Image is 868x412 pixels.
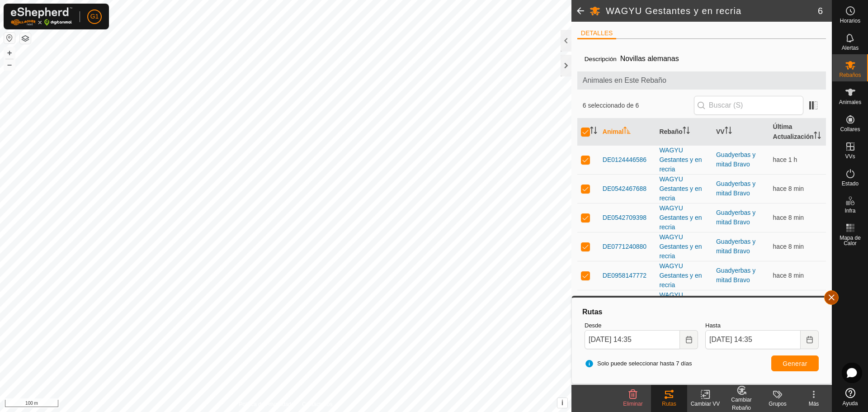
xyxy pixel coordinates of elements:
div: WAGYU Gestantes y en recria [659,261,709,290]
span: DE0771240880 [603,242,646,251]
span: Horarios [840,18,860,24]
a: Guadyerbas y mitad Bravo [716,209,755,226]
span: Eliminar [623,401,642,407]
a: Guadyerbas y mitad Bravo [716,238,755,255]
span: Generar [783,360,807,367]
div: Rutas [651,400,687,408]
span: ES090705106553 [603,295,652,314]
div: Más [796,400,832,408]
span: 6 seleccionado de 6 [583,101,694,110]
th: Animal [599,118,656,146]
button: Generar [771,355,819,371]
span: G1 [90,12,99,21]
div: WAGYU Gestantes y en recria [659,175,709,203]
span: Mapa de Calor [835,235,866,246]
div: WAGYU Gestantes y en recria [659,290,709,319]
span: Alertas [842,45,859,51]
a: Contáctenos [302,400,332,408]
th: Última Actualización [769,118,826,146]
div: WAGYU Gestantes y en recria [659,232,709,261]
span: i [561,399,563,407]
a: Ayuda [832,384,868,410]
th: VV [712,118,769,146]
button: i [557,398,567,408]
label: Hasta [705,321,819,330]
div: WAGYU Gestantes y en recria [659,204,709,232]
p-sorticon: Activar para ordenar [814,133,821,140]
span: 25 ago 2025, 14:28 [773,243,804,250]
span: Ayuda [843,401,858,406]
span: Collares [840,127,860,132]
a: Guadyerbas y mitad Bravo [716,151,755,168]
a: Guadyerbas y mitad Bravo [716,267,755,284]
span: VVs [845,154,855,159]
p-sorticon: Activar para ordenar [623,128,631,135]
div: Cambiar VV [687,400,723,408]
input: Buscar (S) [694,96,803,115]
p-sorticon: Activar para ordenar [725,128,732,135]
label: Desde [585,321,698,330]
span: Animales [839,99,861,105]
div: Grupos [759,400,796,408]
a: Guadyerbas y mitad Bravo [716,180,755,197]
span: Rebaños [839,72,861,78]
span: Solo puede seleccionar hasta 7 días [585,359,692,368]
h2: WAGYU Gestantes y en recria [606,5,818,16]
span: DE0958147772 [603,271,646,280]
img: Logo Gallagher [11,7,72,26]
span: DE0542467688 [603,184,646,194]
span: DE0542709398 [603,213,646,223]
span: Novillas alemanas [617,51,683,66]
span: DE0124446586 [603,155,646,165]
button: Choose Date [680,330,698,349]
li: DETALLES [577,28,617,39]
span: Estado [842,181,859,186]
a: Política de Privacidad [239,400,291,408]
button: Restablecer Mapa [4,33,15,43]
button: + [4,47,15,58]
span: 25 ago 2025, 12:38 [773,156,797,163]
button: Choose Date [801,330,819,349]
span: 25 ago 2025, 14:27 [773,185,804,192]
button: Capas del Mapa [20,33,31,44]
span: 25 ago 2025, 14:28 [773,214,804,221]
p-sorticon: Activar para ordenar [683,128,690,135]
div: Rutas [581,307,822,317]
th: Rebaño [656,118,712,146]
span: Animales en Este Rebaño [583,75,821,86]
div: Cambiar Rebaño [723,396,759,412]
button: – [4,59,15,70]
label: Descripción [585,56,617,62]
span: 25 ago 2025, 14:28 [773,272,804,279]
span: 6 [818,4,823,18]
p-sorticon: Activar para ordenar [590,128,597,135]
span: Infra [844,208,855,213]
div: WAGYU Gestantes y en recria [659,146,709,174]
